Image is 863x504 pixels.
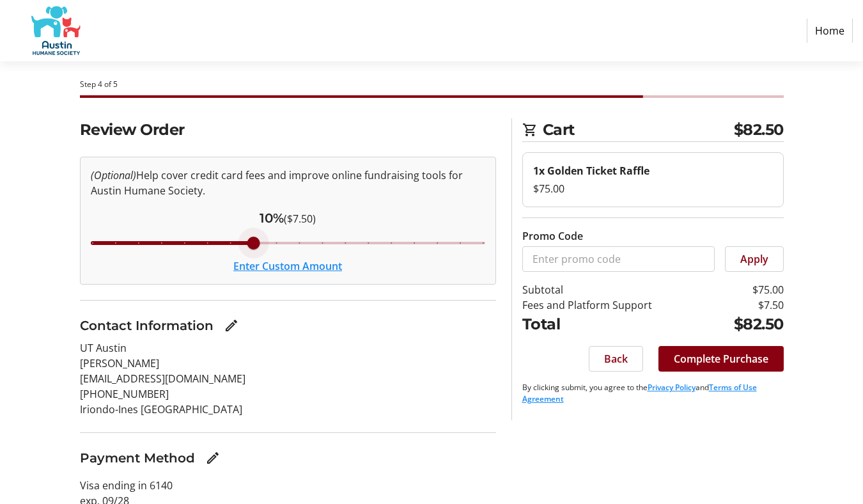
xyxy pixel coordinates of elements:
[80,402,496,417] p: Iriondo-Ines [GEOGRAPHIC_DATA]
[80,448,195,468] h3: Payment Method
[91,209,485,228] div: ($7.50)
[543,118,734,141] span: Cart
[807,19,853,43] a: Home
[725,246,784,272] button: Apply
[10,5,101,56] img: Austin Humane Society's Logo
[711,282,784,297] td: $75.00
[658,346,784,372] button: Complete Purchase
[522,313,711,336] td: Total
[80,386,496,402] p: [PHONE_NUMBER]
[711,313,784,336] td: $82.50
[522,228,583,244] label: Promo Code
[522,382,757,404] a: Terms of Use Agreement
[233,258,342,274] button: Enter Custom Amount
[648,382,696,393] a: Privacy Policy
[80,316,214,335] h3: Contact Information
[80,371,496,386] p: [EMAIL_ADDRESS][DOMAIN_NAME]
[522,382,784,405] p: By clicking submit, you agree to the and
[260,210,284,226] span: 10%
[80,340,496,356] p: UT Austin
[740,251,768,267] span: Apply
[522,297,711,313] td: Fees and Platform Support
[91,168,136,182] em: (Optional)
[522,282,711,297] td: Subtotal
[91,168,485,198] p: Help cover credit card fees and improve online fundraising tools for Austin Humane Society.
[604,351,628,366] span: Back
[674,351,768,366] span: Complete Purchase
[80,79,784,90] div: Step 4 of 5
[80,118,496,141] h2: Review Order
[219,313,244,338] button: Edit Contact Information
[711,297,784,313] td: $7.50
[533,164,649,178] strong: 1x Golden Ticket Raffle
[80,356,496,371] p: [PERSON_NAME]
[522,246,715,272] input: Enter promo code
[734,118,784,141] span: $82.50
[200,445,226,471] button: Edit Payment Method
[589,346,643,372] button: Back
[533,181,773,196] div: $75.00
